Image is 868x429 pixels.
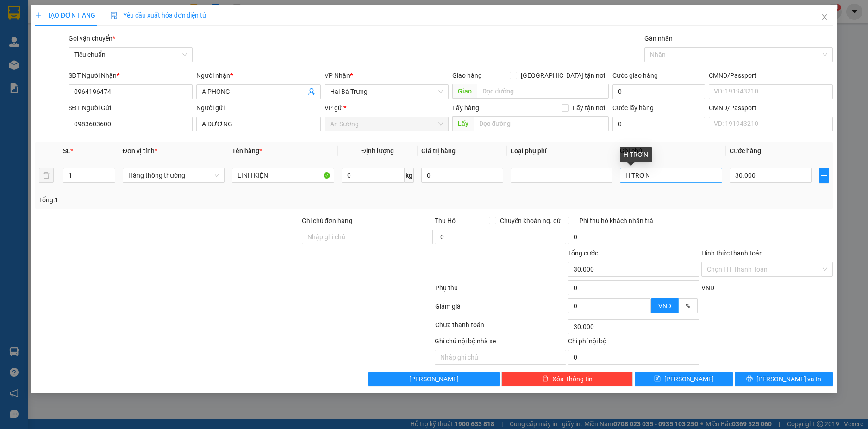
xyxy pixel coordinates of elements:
input: Cước lấy hàng [612,117,705,131]
input: VD: Bàn, Ghế [232,168,334,183]
span: user-add [308,88,315,95]
button: Close [812,5,837,31]
button: deleteXóa Thông tin [501,372,633,386]
span: VND [658,302,671,310]
span: TẠO ĐƠN HÀNG [35,12,95,19]
img: icon [110,12,118,19]
span: Tiêu chuẩn [74,48,187,62]
span: VND [701,284,714,292]
th: Ghi chú [616,142,725,160]
div: Giảm giá [434,301,568,317]
div: SĐT Người Nhận [69,70,193,81]
div: Ghi chú nội bộ nhà xe [435,336,566,350]
span: Tổng cước [568,249,598,257]
div: Người gửi [196,103,321,113]
button: plus [819,168,829,183]
span: save [654,375,661,383]
span: Định lượng [361,147,393,155]
span: Chuyển khoản ng. gửi [496,216,566,226]
span: Lấy tận nơi [569,103,609,113]
span: Gói vận chuyển [69,35,115,42]
span: VP Nhận: Hai Bà Trưng [70,34,118,39]
span: [GEOGRAPHIC_DATA] tận nơi [517,70,609,81]
span: ĐT:0935881992 [4,52,34,57]
input: Dọc đường [477,84,609,99]
span: ĐC: B459 QL1A, PĐông [GEOGRAPHIC_DATA], Q12 [4,41,61,50]
span: Yêu cầu xuất hóa đơn điện tử [110,12,207,19]
button: printer[PERSON_NAME] và In [735,372,833,386]
span: Giao hàng [452,72,482,79]
span: plus [35,12,42,19]
span: Xóa Thông tin [552,374,593,384]
span: close [821,13,828,21]
button: delete [39,168,54,183]
label: Hình thức thanh toán [701,249,763,257]
input: Ghi chú đơn hàng [302,230,433,244]
span: SL [63,147,70,155]
span: Hàng thông thường [128,168,219,182]
span: Giá trị hàng [421,147,456,155]
span: Tên hàng [232,147,262,155]
span: An Sương [330,117,443,131]
span: VP Nhận [325,72,350,79]
span: [PERSON_NAME] [409,374,459,384]
span: Đơn vị tính [123,147,157,155]
span: Giao [452,84,477,99]
input: Dọc đường [474,116,609,131]
span: Phí thu hộ khách nhận trả [575,216,657,226]
button: [PERSON_NAME] [368,372,500,386]
span: Lấy hàng [452,104,479,112]
span: Thu Hộ [435,217,456,224]
th: Loại phụ phí [507,142,616,160]
input: Cước giao hàng [612,84,705,99]
span: ĐC: [STREET_ADDRESS] BMT [70,43,133,48]
div: H TRƠN [620,147,652,162]
label: Cước giao hàng [612,72,658,79]
span: ĐT: 0935371718 [70,52,102,57]
input: 0 [421,168,503,183]
div: CMND/Passport [709,70,833,81]
span: ---------------------------------------------- [20,60,119,68]
div: Tổng: 1 [39,195,335,205]
button: save[PERSON_NAME] [635,372,733,386]
span: [PERSON_NAME] và In [756,374,821,384]
label: Cước lấy hàng [612,104,654,112]
span: Hai Bà Trưng [330,85,443,99]
div: VP gửi [325,103,449,113]
span: Lấy [452,116,474,131]
span: delete [542,375,549,383]
span: [PERSON_NAME] [664,374,714,384]
div: Chưa thanh toán [434,320,568,336]
img: logo [4,6,27,29]
span: % [686,302,690,310]
label: Gán nhãn [644,35,673,42]
strong: NHẬN HÀNG NHANH - GIAO TỐC HÀNH [36,15,128,21]
div: Phụ thu [434,283,568,299]
span: plus [819,172,829,179]
span: printer [746,375,753,383]
input: Nhập ghi chú [435,350,566,365]
span: GỬI KHÁCH HÀNG [42,69,97,76]
div: CMND/Passport [709,103,833,113]
span: CTY TNHH DLVT TIẾN OANH [35,5,130,14]
input: Ghi Chú [620,168,722,183]
strong: 1900 633 614 [62,23,102,30]
div: Người nhận [196,70,321,81]
div: SĐT Người Gửi [69,103,193,113]
span: Cước hàng [730,147,761,155]
span: kg [405,168,414,183]
span: VP Gửi: An Sương [4,34,41,39]
div: Chi phí nội bộ [568,336,699,350]
label: Ghi chú đơn hàng [302,217,353,224]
